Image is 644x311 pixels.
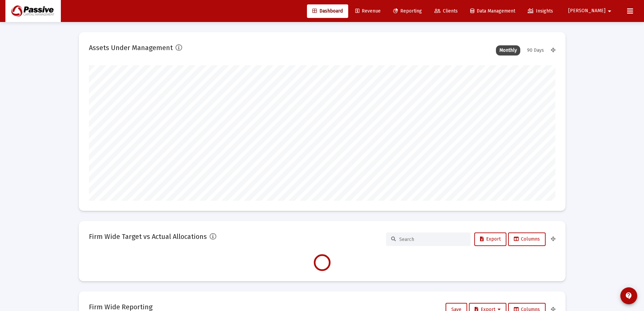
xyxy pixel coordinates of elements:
[434,8,458,14] span: Clients
[393,8,422,14] span: Reporting
[470,8,515,14] span: Data Management
[312,8,343,14] span: Dashboard
[350,4,386,18] a: Revenue
[89,42,173,53] h2: Assets Under Management
[355,8,381,14] span: Revenue
[496,45,520,55] div: Monthly
[568,8,605,14] span: [PERSON_NAME]
[399,237,466,242] input: Search
[429,4,463,18] a: Clients
[514,236,540,242] span: Columns
[465,4,521,18] a: Data Management
[605,4,614,18] mat-icon: arrow_drop_down
[388,4,427,18] a: Reporting
[625,292,633,300] mat-icon: contact_support
[528,8,553,14] span: Insights
[508,232,546,246] button: Columns
[480,236,501,242] span: Export
[522,4,558,18] a: Insights
[89,231,207,242] h2: Firm Wide Target vs Actual Allocations
[307,4,348,18] a: Dashboard
[560,4,622,18] button: [PERSON_NAME]
[10,4,56,18] img: Dashboard
[474,232,506,246] button: Export
[524,45,547,55] div: 90 Days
